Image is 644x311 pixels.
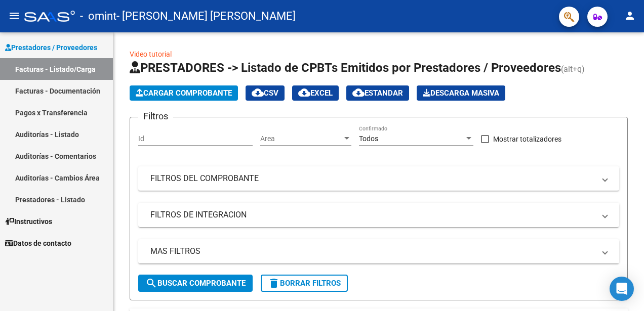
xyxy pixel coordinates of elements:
span: PRESTADORES -> Listado de CPBTs Emitidos por Prestadores / Proveedores [130,61,561,75]
span: Instructivos [5,216,52,227]
button: EXCEL [292,85,339,101]
div: Open Intercom Messenger [610,277,634,301]
span: Mostrar totalizadores [493,133,561,145]
mat-icon: cloud_download [352,86,365,99]
button: Buscar Comprobante [138,275,253,292]
mat-expansion-panel-header: FILTROS DE INTEGRACION [138,203,619,227]
app-download-masive: Descarga masiva de comprobantes (adjuntos) [417,85,505,101]
span: Descarga Masiva [423,88,499,98]
span: Datos de contacto [5,238,71,249]
mat-icon: delete [268,277,280,289]
mat-icon: search [145,277,157,289]
button: Descarga Masiva [417,85,505,101]
span: Estandar [352,88,403,98]
span: (alt+q) [561,64,585,74]
mat-expansion-panel-header: MAS FILTROS [138,239,619,263]
h3: Filtros [138,109,173,123]
mat-panel-title: FILTROS DEL COMPROBANTE [150,173,595,184]
mat-icon: person [624,10,636,22]
span: Borrar Filtros [268,279,341,288]
button: Borrar Filtros [261,275,348,292]
button: Cargar Comprobante [130,85,238,101]
span: EXCEL [298,88,333,98]
mat-icon: cloud_download [298,86,310,99]
span: Todos [359,135,378,143]
span: Area [260,135,342,143]
span: - [PERSON_NAME] [PERSON_NAME] [116,5,296,27]
button: Estandar [346,85,409,101]
mat-expansion-panel-header: FILTROS DEL COMPROBANTE [138,166,619,191]
span: Prestadores / Proveedores [5,42,97,53]
mat-panel-title: FILTROS DE INTEGRACION [150,209,595,220]
mat-panel-title: MAS FILTROS [150,246,595,257]
mat-icon: menu [8,10,20,22]
span: CSV [252,88,278,98]
button: CSV [246,85,285,101]
span: Buscar Comprobante [145,279,246,288]
span: - omint [80,5,116,27]
mat-icon: cloud_download [252,86,264,99]
a: Video tutorial [130,50,172,58]
span: Cargar Comprobante [136,88,232,98]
